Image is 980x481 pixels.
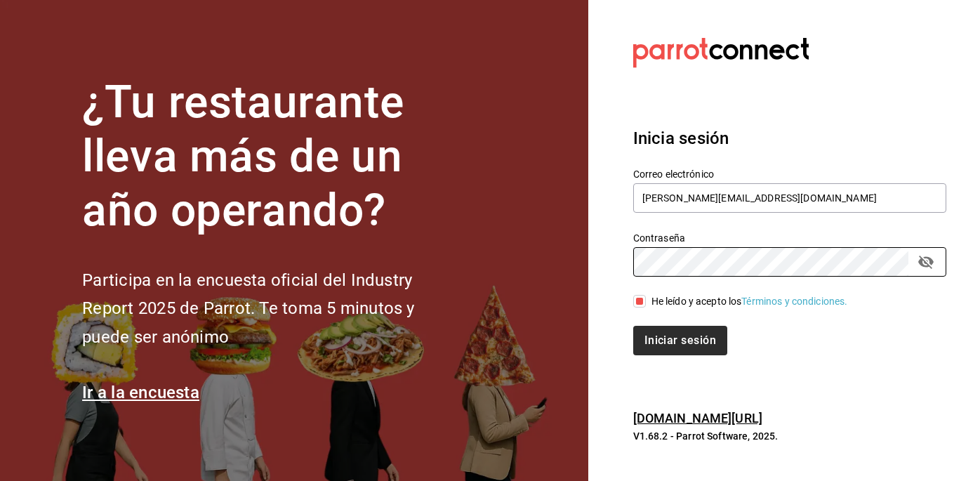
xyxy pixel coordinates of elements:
p: V1.68.2 - Parrot Software, 2025. [633,429,946,443]
label: Contraseña [633,233,946,243]
button: Iniciar sesión [633,326,727,355]
div: He leído y acepto los [651,294,848,309]
a: Términos y condiciones. [741,296,847,307]
input: Ingresa tu correo electrónico [633,183,946,213]
label: Correo electrónico [633,169,946,179]
a: Ir a la encuesta [82,383,199,402]
h2: Participa en la encuesta oficial del Industry Report 2025 de Parrot. Te toma 5 minutos y puede se... [82,266,461,352]
h1: ¿Tu restaurante lleva más de un año operando? [82,76,461,237]
button: passwordField [914,250,938,274]
h3: Inicia sesión [633,126,946,151]
a: [DOMAIN_NAME][URL] [633,411,762,426]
